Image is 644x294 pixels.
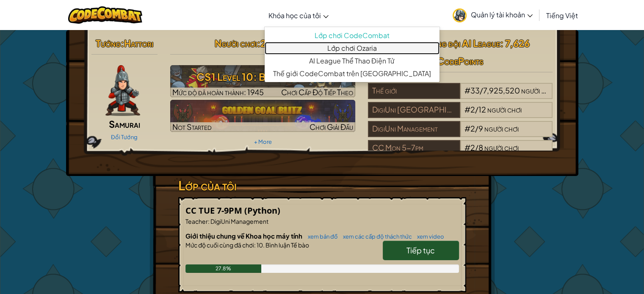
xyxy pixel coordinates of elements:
span: người chơi [484,124,519,133]
h3: Lớp của tôi [178,176,466,195]
span: : 7,626 CodePoints [437,37,530,67]
div: CC Mon 5-7pm [368,140,460,156]
span: CC TUE 7-9PM [185,205,244,216]
a: Đổi Tướng [111,134,138,140]
span: Người chơi [214,37,257,49]
img: CS1 Level 10: Bình luận Tế bào [170,65,355,97]
a: Lớp chơi Ozaria [265,42,439,55]
a: DigiUni [GEOGRAPHIC_DATA]#2/12người chơi [368,110,553,120]
span: / [475,104,478,114]
span: Samurai [109,118,140,130]
span: 12 [478,104,486,114]
img: CodeCombat logo [68,6,142,24]
span: 2 [470,104,475,114]
span: (Python) [244,205,280,216]
a: CC Mon 5-7pm#2/8người chơi [368,148,553,158]
span: 7,925,520 [483,85,520,95]
a: xem các cấp độ thách thức [339,233,412,240]
span: người chơi [484,143,519,152]
span: Tướng [96,37,121,49]
a: Chơi Cấp Độ Tiếp Theo [170,65,355,97]
span: : [257,37,260,49]
span: Giới thiệu chung về Khoa học máy tính [185,232,304,240]
span: # [464,143,470,152]
span: 10. [256,241,265,249]
span: / [475,124,478,133]
span: 9 [478,124,483,133]
a: Thế giới#33/7,925,520người chơi [368,91,553,101]
a: Not StartedChơi Giải Đấu [170,100,355,132]
a: DigiUni Management#2/9người chơi [368,129,553,139]
span: Quản lý tài khoản [471,10,533,19]
span: : [121,37,124,49]
span: Khóa học của tôi [268,11,321,20]
div: Thế giới [368,83,460,99]
span: # [464,104,470,114]
span: Chơi Giải Đấu [310,122,353,132]
span: Mức độ cuối cùng đã chơi [185,241,254,249]
img: avatar [453,8,467,22]
span: 8 [478,143,483,152]
a: Khóa học của tôi [264,4,333,27]
span: 2 [470,143,475,152]
span: : [254,241,256,249]
span: : [208,217,210,225]
span: người chơi [521,85,556,95]
span: Tiếng Việt [546,11,578,20]
a: Lớp chơi CodeCombat [265,29,439,42]
span: Mức độ đã hoàn thành: 1945 [172,87,264,97]
img: samurai.pose.png [105,65,140,116]
span: 33 [470,85,480,95]
img: Golden Goal [170,100,355,132]
span: / [480,85,483,95]
span: 2studentdu 2 [260,37,311,49]
a: Thế giới CodeCombat trên [GEOGRAPHIC_DATA] [265,67,439,80]
span: 2 [470,124,475,133]
span: người chơi [487,104,522,114]
a: xem video [413,233,444,240]
span: Tiếp tục [406,245,435,255]
a: + More [254,138,271,145]
span: Hattori [124,37,153,49]
span: Bình luận Tế bào [265,241,309,249]
span: Not Started [172,122,212,132]
span: # [464,85,470,95]
a: Quản lý tài khoản [448,2,537,28]
a: Tiếng Việt [542,4,582,27]
span: / [475,143,478,152]
h3: CS1 Level 10: Bình luận Tế bào [170,67,355,86]
div: DigiUni Management [368,121,460,137]
a: xem bản đồ [304,233,338,240]
span: Chơi Cấp Độ Tiếp Theo [281,87,353,97]
span: Teacher [185,217,208,225]
div: 27.8% [185,264,262,273]
div: DigiUni [GEOGRAPHIC_DATA] [368,102,460,118]
span: # [464,124,470,133]
span: Bảng xếp hạng đội AI League [391,37,500,49]
a: AI League Thể Thao Điện Tử [265,55,439,67]
span: DigiUni Management [210,217,268,225]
